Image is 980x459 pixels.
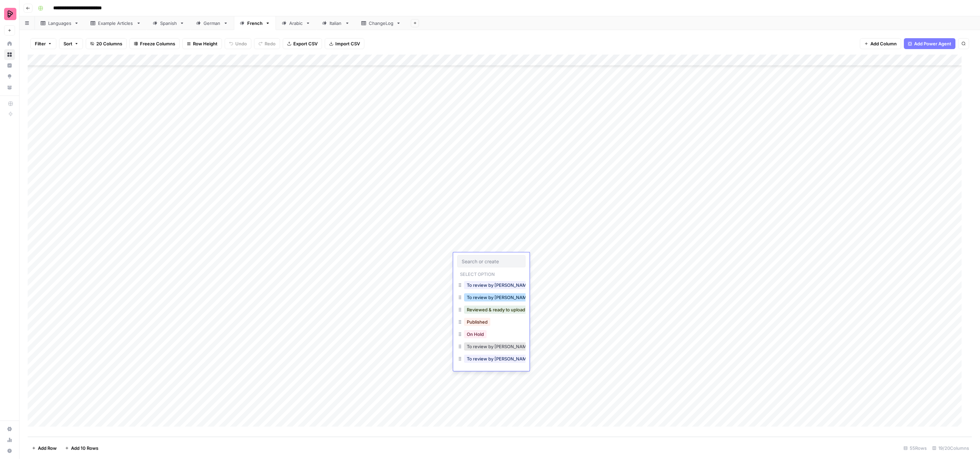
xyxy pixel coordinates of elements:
div: ChangeLog [369,20,393,27]
div: To review by [PERSON_NAME] [457,353,526,366]
a: Languages [35,16,85,30]
button: To review by [PERSON_NAME] [464,281,534,289]
span: Add Power Agent [914,40,951,47]
input: Search or create [462,258,521,264]
button: Import CSV [325,38,364,49]
button: On Hold [464,330,487,338]
button: Filter [30,38,56,49]
div: On Hold [457,329,526,341]
span: Redo [265,40,276,47]
span: Import CSV [335,40,360,47]
button: Add Power Agent [904,38,955,49]
a: Settings [4,424,15,434]
p: Select option [457,269,498,278]
button: Add 10 Rows [61,443,102,454]
button: Sort [59,38,83,49]
button: Reviewed & ready to upload [464,306,528,314]
span: Undo [235,40,247,47]
span: Add Column [870,40,897,47]
span: 20 Columns [96,40,122,47]
a: Usage [4,434,15,445]
button: 20 Columns [86,38,127,49]
div: 19/20 Columns [929,443,972,454]
span: Filter [35,40,46,47]
a: Example Articles [85,16,147,30]
span: Add 10 Rows [71,445,98,451]
button: Add Column [860,38,901,49]
span: Add Row [38,445,57,451]
button: Published [464,318,490,326]
button: Help + Support [4,445,15,456]
a: Italian [316,16,355,30]
div: French [247,20,263,27]
span: Freeze Columns [140,40,175,47]
button: Undo [225,38,251,49]
div: To review by [PERSON_NAME] [457,341,526,353]
div: To review by [PERSON_NAME] [457,292,526,304]
a: Your Data [4,82,15,93]
button: To review by [PERSON_NAME] [464,342,534,351]
button: To review by [PERSON_NAME] [464,293,534,301]
a: French [234,16,276,30]
button: Redo [254,38,280,49]
span: Export CSV [293,40,318,47]
div: Arabic [289,20,303,27]
div: Reviewed & ready to upload [457,304,526,316]
button: Add Row [28,443,61,454]
button: Workspace: Preply [4,5,15,23]
div: Italian [330,20,342,27]
button: Row Height [182,38,222,49]
button: Freeze Columns [129,38,180,49]
div: To review by [PERSON_NAME] [457,280,526,292]
a: Browse [4,49,15,60]
div: Example Articles [98,20,134,27]
a: Spanish [147,16,190,30]
button: To review by [PERSON_NAME] [464,355,534,363]
a: ChangeLog [355,16,407,30]
a: Arabic [276,16,316,30]
a: German [190,16,234,30]
img: Preply Logo [4,8,16,20]
div: 55 Rows [901,443,929,454]
span: Row Height [193,40,218,47]
button: Export CSV [283,38,322,49]
span: Sort [64,40,72,47]
a: Home [4,38,15,49]
div: German [204,20,221,27]
div: Published [457,316,526,329]
a: Opportunities [4,71,15,82]
a: Insights [4,60,15,71]
div: Spanish [160,20,177,27]
div: Languages [48,20,71,27]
